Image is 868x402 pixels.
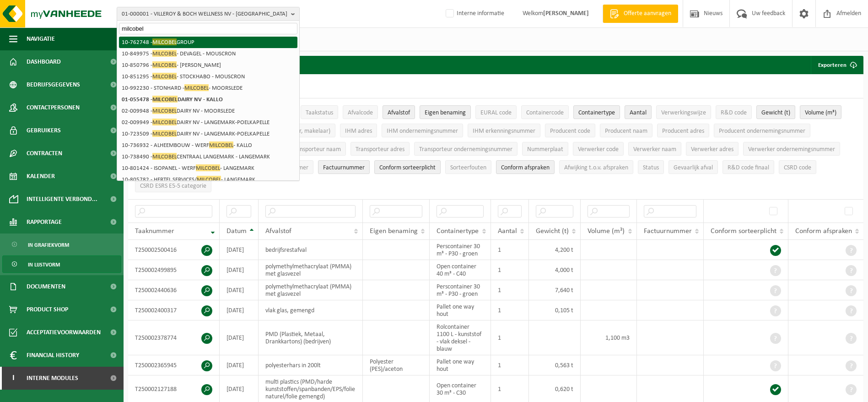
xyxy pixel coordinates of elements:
span: Transporteur ondernemingsnummer [419,146,512,153]
td: [DATE] [220,355,259,375]
li: 10-992230 - STONHARD - - MOORSLEDE [119,82,297,94]
button: Volume (m³)Volume (m³): Activate to sort [800,105,841,119]
td: Pallet one way hout [430,355,491,375]
span: Gewicht (t) [536,228,569,235]
span: Volume (m³) [588,228,625,235]
td: T250002499895 [128,260,220,280]
li: 02-009949 - DAIRY NV - LANGEMARK-POELKAPELLE [119,117,297,128]
span: Transporteur naam [291,146,341,153]
span: I [9,367,17,390]
span: MILCOBEL [197,176,221,183]
span: Documenten [27,275,65,298]
td: 7,640 t [529,280,581,300]
button: ContainertypeContainertype: Activate to sort [573,105,620,119]
li: 10-736932 - ALHEEMBOUW - WERF - KALLO [119,140,297,151]
button: Transporteur adresTransporteur adres: Activate to sort [350,142,410,156]
span: IHM erkenningsnummer [473,128,535,135]
button: FactuurnummerFactuurnummer: Activate to sort [318,160,370,174]
button: NummerplaatNummerplaat: Activate to sort [522,142,568,156]
li: 10-851295 - - STOCKHABO - MOUSCRON [119,71,297,82]
td: [DATE] [220,321,259,355]
span: IHM adres [345,128,372,135]
button: Producent naamProducent naam: Activate to sort [600,124,652,137]
td: Polyester (PES)/aceton [363,355,430,375]
button: Gevaarlijk afval : Activate to sort [669,160,718,174]
button: Verwerker adresVerwerker adres: Activate to sort [686,142,739,156]
td: vlak glas, gemengd [259,300,363,321]
button: CSRD ESRS E5-5 categorieCSRD ESRS E5-5 categorie: Activate to sort [135,179,211,192]
button: AantalAantal: Activate to sort [625,105,652,119]
span: R&D code [721,109,747,116]
span: In lijstvorm [28,256,60,273]
span: Factuurnummer [323,164,365,171]
td: T250002500416 [128,240,220,260]
li: 10-762748 - GROUP [119,37,297,48]
button: Transporteur ondernemingsnummerTransporteur ondernemingsnummer : Activate to sort [414,142,518,156]
span: Gevaarlijk afval [674,164,713,171]
td: 1 [491,260,529,280]
span: Volume (m³) [805,109,836,116]
button: Conform sorteerplicht : Activate to sort [374,160,441,174]
strong: 01-055478 - DAIRY NV - KALLO [122,96,223,103]
button: IHM adresIHM adres: Activate to sort [340,124,377,137]
span: 01-000001 - VILLEROY & BOCH WELLNESS NV - [GEOGRAPHIC_DATA] [122,7,287,21]
td: Open container 40 m³ - C40 [430,260,491,280]
button: R&D code finaalR&amp;D code finaal: Activate to sort [722,160,774,174]
button: Transporteur naamTransporteur naam: Activate to sort [286,142,346,156]
button: ContainercodeContainercode: Activate to sort [521,105,569,119]
td: T250002378774 [128,321,220,355]
li: 10-849975 - - DEVAGEL - MOUSCRON [119,48,297,60]
span: Contactpersonen [27,96,80,119]
td: [DATE] [220,280,259,300]
span: MILCOBEL [152,50,177,57]
td: 0,563 t [529,355,581,375]
span: Contracten [27,142,62,165]
span: Verwerker naam [633,146,676,153]
span: Aantal [498,228,517,235]
span: MILCOBEL [152,38,177,45]
button: VerwerkingswijzeVerwerkingswijze: Activate to sort [656,105,711,119]
input: Zoeken naar gekoppelde vestigingen [119,23,297,34]
td: T250002400317 [128,300,220,321]
span: Datum [226,228,247,235]
span: Producent naam [605,128,647,135]
span: Producent adres [662,128,704,135]
span: Nummerplaat [527,146,563,153]
span: Containertype [578,109,615,116]
span: Status [643,164,659,171]
span: Eigen benaming [425,109,466,116]
span: Taaknummer [135,228,174,235]
span: MILCOBEL [152,153,177,160]
td: T250002365945 [128,355,220,375]
span: Conform sorteerplicht [711,228,776,235]
button: StatusStatus: Activate to sort [638,160,664,174]
button: SorteerfoutenSorteerfouten: Activate to sort [445,160,491,174]
span: R&D code finaal [728,164,769,171]
span: Kalender [27,165,55,188]
span: Afwijking t.o.v. afspraken [564,164,628,171]
td: bedrijfsrestafval [259,240,363,260]
span: Offerte aanvragen [621,9,674,18]
span: Taakstatus [306,109,333,116]
td: PMD (Plastiek, Metaal, Drankkartons) (bedrijven) [259,321,363,355]
label: Interne informatie [444,7,504,21]
td: 1 [491,321,529,355]
button: R&D codeR&amp;D code: Activate to sort [716,105,752,119]
button: 01-000001 - VILLEROY & BOCH WELLNESS NV - [GEOGRAPHIC_DATA] [117,7,300,21]
span: MILCOBEL [152,130,177,137]
span: Intelligente verbond... [27,188,97,211]
button: Verwerker naamVerwerker naam: Activate to sort [628,142,681,156]
td: 1 [491,355,529,375]
button: IHM erkenningsnummerIHM erkenningsnummer: Activate to sort [468,124,540,137]
span: Interne modules [27,367,78,390]
span: CSRD code [784,164,811,171]
span: MILCOBEL [152,119,177,125]
span: Verwerkingswijze [661,109,706,116]
button: AfvalcodeAfvalcode: Activate to sort [343,105,378,119]
span: Transporteur adres [356,146,404,153]
button: EURAL codeEURAL code: Activate to sort [475,105,517,119]
span: Sorteerfouten [450,164,486,171]
button: CSRD codeCSRD code: Activate to sort [779,160,816,174]
span: Conform sorteerplicht [379,164,436,171]
span: Conform afspraken [795,228,852,235]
